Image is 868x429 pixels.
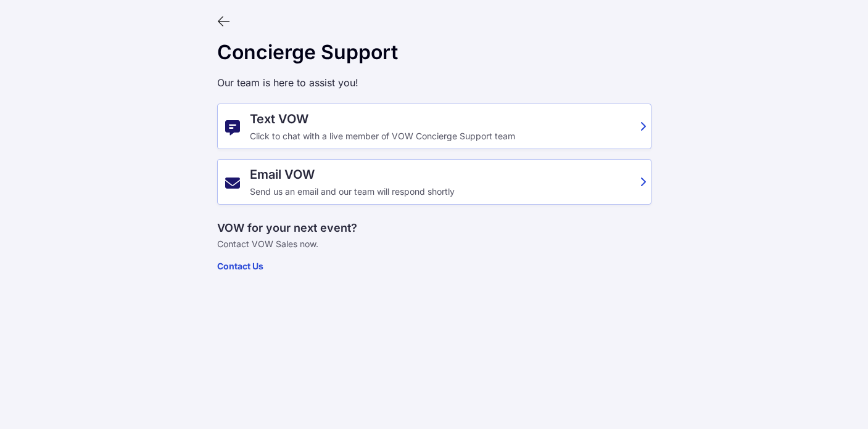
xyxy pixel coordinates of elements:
[217,261,263,271] a: Contact Us
[250,167,632,182] div: Email VOW
[217,76,651,89] p: Our team is here to assist you!
[250,131,632,141] div: Click to chat with a live member of VOW Concierge Support team
[217,41,651,64] div: Concierge Support
[217,239,651,249] p: Contact VOW Sales now.
[250,112,632,126] div: Text VOW
[217,219,651,237] p: VOW for your next event?
[250,187,632,197] div: Send us an email and our team will respond shortly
